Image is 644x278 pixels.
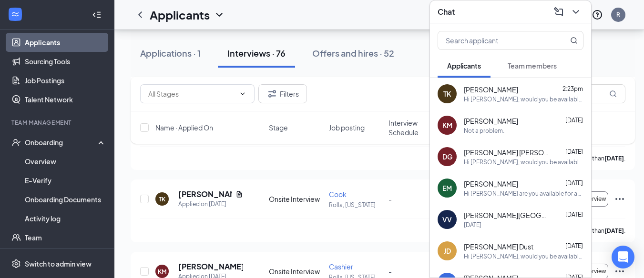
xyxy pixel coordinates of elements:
[227,47,286,59] div: Interviews · 76
[464,252,583,260] div: Hi [PERSON_NAME], would you be available for an interview [DATE] at 2:30pm?
[388,195,392,203] span: -
[444,246,451,256] div: JD
[568,4,583,20] button: ChevronDown
[388,118,442,137] span: Interview Schedule
[508,61,557,70] span: Team members
[178,189,232,199] h5: [PERSON_NAME]
[447,61,481,70] span: Applicants
[25,190,106,209] a: Onboarding Documents
[178,261,243,272] h5: [PERSON_NAME]
[464,210,550,220] span: [PERSON_NAME][GEOGRAPHIC_DATA]
[614,266,625,277] svg: Ellipses
[269,267,323,276] div: Onsite Interview
[464,127,504,135] div: Not a problem.
[614,193,625,205] svg: Ellipses
[565,242,583,249] span: [DATE]
[235,190,243,198] svg: Document
[329,123,365,132] span: Job posting
[25,228,106,247] a: Team
[592,9,603,20] svg: QuestionInfo
[269,194,323,204] div: Onsite Interview
[609,90,617,98] svg: MagnifyingGlass
[258,84,307,103] button: Filter Filters
[11,259,21,268] svg: Settings
[442,215,452,224] div: VV
[464,189,583,198] div: Hi [PERSON_NAME] are you available for an interview [DATE] at 2pm?
[442,183,452,193] div: EM
[604,155,624,162] b: [DATE]
[438,31,551,50] input: Search applicant
[438,7,455,17] h3: Chat
[442,120,452,130] div: KM
[612,246,634,268] div: Open Intercom Messenger
[464,95,583,103] div: Hi [PERSON_NAME], would you be available for an interview [DATE] at 2pm?
[442,152,452,161] div: DG
[616,10,620,19] div: R
[11,138,21,147] svg: UserCheck
[329,190,347,199] span: Cook
[464,148,550,157] span: [PERSON_NAME] [PERSON_NAME]
[562,85,583,92] span: 2:23pm
[92,10,102,20] svg: Collapse
[148,89,235,99] input: All Stages
[269,123,288,132] span: Stage
[11,119,104,127] div: Team Management
[266,88,278,99] svg: Filter
[25,259,92,268] div: Switch to admin view
[570,6,582,18] svg: ChevronDown
[464,85,518,94] span: [PERSON_NAME]
[312,47,394,59] div: Offers and hires · 52
[464,242,533,251] span: [PERSON_NAME] Dust
[565,179,583,187] span: [DATE]
[25,52,106,71] a: Sourcing Tools
[158,268,166,276] div: KM
[25,171,106,190] a: E-Verify
[25,247,106,266] a: Documents
[25,209,106,228] a: Activity log
[25,152,106,171] a: Overview
[159,195,165,203] div: TK
[553,6,564,18] svg: ComposeMessage
[464,179,518,189] span: [PERSON_NAME]
[25,138,98,147] div: Onboarding
[565,211,583,218] span: [DATE]
[134,9,146,20] svg: ChevronLeft
[150,7,210,23] h1: Applicants
[464,158,583,166] div: Hi [PERSON_NAME], would you be available for an interview [DATE] at 3;30?
[570,37,578,44] svg: MagnifyingGlass
[464,221,481,229] div: [DATE]
[329,262,353,271] span: Cashier
[604,227,624,234] b: [DATE]
[25,33,106,52] a: Applicants
[178,199,243,209] div: Applied on [DATE]
[155,123,213,132] span: Name · Applied On
[329,201,383,209] p: Rolla, [US_STATE]
[214,9,225,20] svg: ChevronDown
[464,116,518,126] span: [PERSON_NAME]
[551,4,566,20] button: ComposeMessage
[565,148,583,155] span: [DATE]
[25,90,106,109] a: Talent Network
[565,117,583,124] span: [DATE]
[140,47,201,59] div: Applications · 1
[10,10,20,19] svg: WorkstreamLogo
[239,90,246,98] svg: ChevronDown
[25,71,106,90] a: Job Postings
[388,267,392,276] span: -
[443,89,451,99] div: TK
